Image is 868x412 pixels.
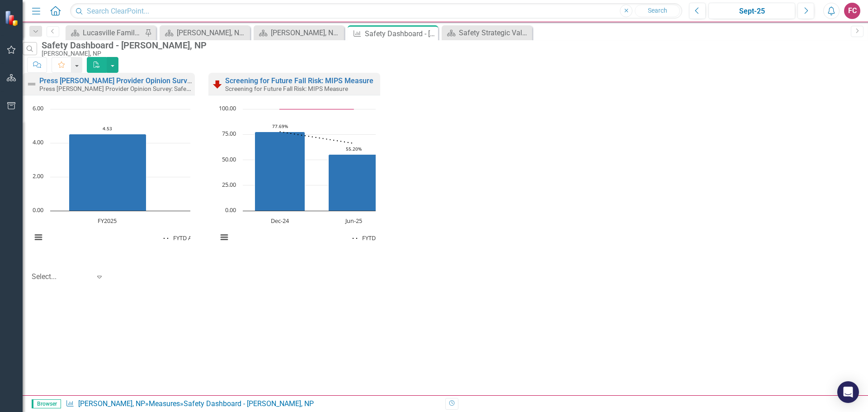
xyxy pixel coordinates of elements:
text: 100.00 [219,104,236,112]
div: Open Intercom Messenger [837,381,859,403]
a: Measures [149,399,180,408]
text: 75.00 [222,129,236,137]
button: Search [635,5,680,17]
g: Rate, series 2 of 3. Bar series with 3 bars. [255,109,428,211]
g: Value, series 2 of 3. Bar series with 2 bars. [69,109,222,211]
div: Lucasville Family Practice Dashboard [83,27,142,38]
div: Safety Strategic Value Dashboard [459,27,530,38]
img: Not Defined [26,79,37,90]
text: 2.00 [33,172,43,180]
small: Press [PERSON_NAME] Provider Opinion Survey: Safety Survey Results [39,84,232,93]
div: Chart. Highcharts interactive chart. [213,104,376,251]
span: Search [648,7,667,14]
a: Press [PERSON_NAME] Provider Opinion Survey: Safety Survey Results [39,76,270,85]
path: FY2025, 4.53. Value. [69,134,146,211]
div: » » [66,399,439,409]
g: FYTD Average, series 1 of 3. Line with 2 data points. [98,132,109,136]
a: Safety Strategic Value Dashboard [444,27,530,38]
text: 0.00 [33,206,43,214]
div: [PERSON_NAME], NP [42,50,561,57]
text: 6.00 [33,104,43,112]
div: Sept-25 [712,6,792,17]
button: View chart menu, Chart [218,231,231,244]
small: Screening for Future Fall Risk: MIPS Measure [225,85,348,92]
div: Safety Dashboard - [PERSON_NAME], NP [184,399,314,408]
text: 25.00 [222,180,236,189]
path: Jun-25, 55.2. Rate. [328,154,378,211]
div: [PERSON_NAME], NP Dashboard [177,27,248,38]
text: Jun-25 [344,217,362,225]
text: 55.20% [346,146,362,152]
text: Dec-24 [270,217,289,225]
a: Screening for Future Fall Risk: MIPS Measure [225,76,373,85]
button: Show FYTD Average [164,234,210,242]
div: Chart. Highcharts interactive chart. [27,104,190,251]
text: 4.00 [33,138,43,146]
text: 77.69% [272,123,288,129]
a: [PERSON_NAME], NP Dashboard [256,27,342,38]
div: Safety Dashboard - [PERSON_NAME], NP [365,28,436,39]
button: View chart menu, Chart [32,231,45,244]
a: [PERSON_NAME], NP Dashboard [162,27,248,38]
button: FC [844,3,860,19]
a: [PERSON_NAME], NP [78,399,145,408]
img: ClearPoint Strategy [5,10,20,26]
div: Safety Dashboard - [PERSON_NAME], NP [42,40,561,50]
svg: Interactive chart [213,104,469,251]
span: Browser [32,399,61,408]
input: Search ClearPoint... [70,3,682,19]
text: 0.00 [225,206,236,214]
path: Dec-24, 77.68595041. Rate. [255,132,305,211]
button: Sept-25 [708,3,795,19]
a: Lucasville Family Practice Dashboard [68,27,142,38]
text: 50.00 [222,155,236,163]
text: FY2025 [98,217,117,225]
svg: Interactive chart [27,104,283,251]
g: Goal, series 3 of 3. Line with 3 data points. [278,107,355,111]
img: Below Plan [212,79,223,90]
div: [PERSON_NAME], NP Dashboard [271,27,342,38]
text: 4.53 [103,125,112,132]
button: Show FYTD Average [353,234,399,242]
